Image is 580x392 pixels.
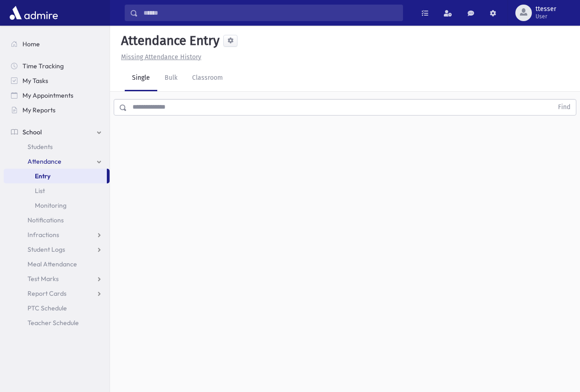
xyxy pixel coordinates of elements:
[4,169,107,183] a: Entry
[117,53,201,61] a: Missing Attendance History
[28,289,66,298] span: Report Cards
[28,319,79,327] span: Teacher Schedule
[22,91,73,99] span: My Appointments
[4,139,110,154] a: Students
[4,59,110,73] a: Time Tracking
[536,13,556,20] span: User
[4,198,110,213] a: Monitoring
[28,245,65,254] span: Student Logs
[4,257,110,271] a: Meal Attendance
[157,66,185,91] a: Bulk
[4,125,110,139] a: School
[28,157,61,166] span: Attendance
[4,315,110,330] a: Teacher Schedule
[4,88,110,103] a: My Appointments
[35,201,66,210] span: Monitoring
[22,128,42,136] span: School
[22,40,40,48] span: Home
[117,33,220,49] h5: Attendance Entry
[35,187,45,195] span: List
[4,37,110,51] a: Home
[4,103,110,117] a: My Reports
[35,172,50,180] span: Entry
[4,183,110,198] a: List
[28,304,67,312] span: PTC Schedule
[22,77,48,85] span: My Tasks
[22,62,64,70] span: Time Tracking
[4,213,110,227] a: Notifications
[28,275,59,283] span: Test Marks
[28,231,59,239] span: Infractions
[536,6,556,13] span: ttesser
[185,66,230,91] a: Classroom
[552,99,576,115] button: Find
[28,216,64,224] span: Notifications
[4,73,110,88] a: My Tasks
[4,242,110,257] a: Student Logs
[7,4,60,22] img: AdmirePro
[4,227,110,242] a: Infractions
[28,260,77,268] span: Meal Attendance
[4,271,110,286] a: Test Marks
[121,53,201,61] u: Missing Attendance History
[28,143,53,151] span: Students
[4,154,110,169] a: Attendance
[125,66,157,91] a: Single
[138,5,403,21] input: Search
[4,286,110,301] a: Report Cards
[4,301,110,315] a: PTC Schedule
[22,106,55,114] span: My Reports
